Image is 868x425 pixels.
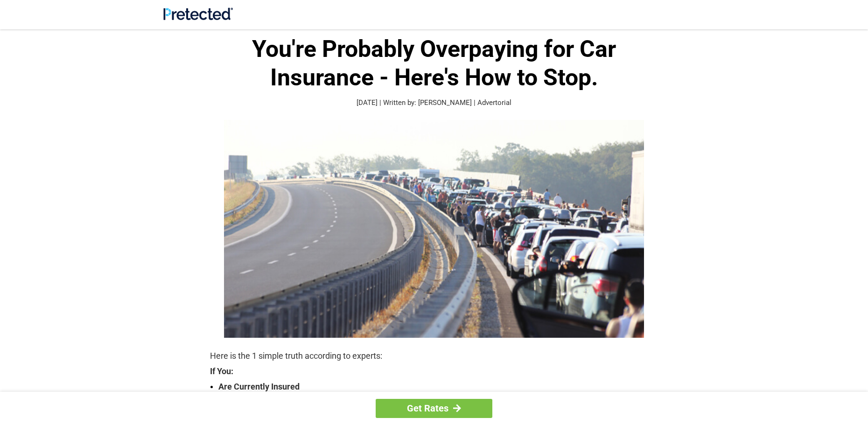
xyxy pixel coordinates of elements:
a: Site Logo [163,13,233,22]
strong: If You: [210,367,658,376]
p: [DATE] | Written by: [PERSON_NAME] | Advertorial [210,98,658,108]
strong: Are Currently Insured [218,380,658,393]
img: Site Logo [163,7,233,20]
p: Here is the 1 simple truth according to experts: [210,349,658,362]
h1: You're Probably Overpaying for Car Insurance - Here's How to Stop. [210,35,658,92]
a: Get Rates [376,399,492,418]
